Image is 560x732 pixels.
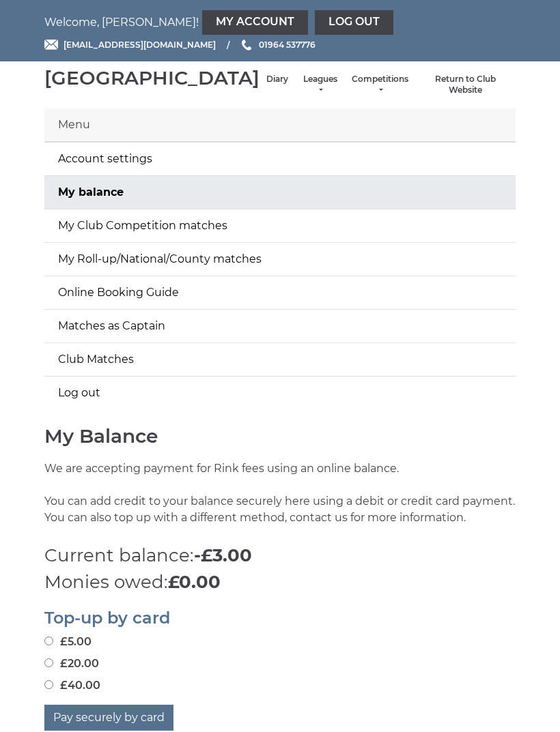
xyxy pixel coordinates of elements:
label: £5.00 [44,634,92,650]
a: Leagues [302,74,338,96]
input: £40.00 [44,680,53,689]
p: Monies owed: [44,569,516,596]
a: My Account [202,10,308,35]
h2: Top-up by card [44,609,516,627]
div: Menu [44,108,516,142]
a: Matches as Captain [44,310,516,342]
a: Log out [44,377,516,409]
a: Log out [315,10,393,35]
nav: Welcome, [PERSON_NAME]! [44,10,516,35]
a: Competitions [352,74,408,96]
a: Email [EMAIL_ADDRESS][DOMAIN_NAME] [44,38,216,51]
button: Pay securely by card [44,705,173,731]
a: Phone us 01964 537776 [240,38,316,51]
input: £5.00 [44,636,53,645]
h1: My Balance [44,426,516,447]
a: Club Matches [44,343,516,376]
p: We are accepting payment for Rink fees using an online balance. You can add credit to your balanc... [44,460,516,542]
a: Return to Club Website [422,74,509,96]
span: [EMAIL_ADDRESS][DOMAIN_NAME] [64,40,216,50]
a: My Club Competition matches [44,209,516,242]
label: £40.00 [44,677,100,694]
a: Diary [266,74,288,85]
a: My Roll-up/National/County matches [44,243,516,276]
img: Phone us [242,40,251,50]
span: 01964 537776 [259,40,316,50]
strong: -£3.00 [194,544,252,566]
div: [GEOGRAPHIC_DATA] [44,68,260,89]
a: Online Booking Guide [44,276,516,309]
a: My balance [44,176,516,209]
img: Email [44,40,58,50]
strong: £0.00 [168,571,221,593]
a: Account settings [44,143,516,175]
input: £20.00 [44,658,53,667]
p: Current balance: [44,542,516,569]
label: £20.00 [44,656,99,672]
